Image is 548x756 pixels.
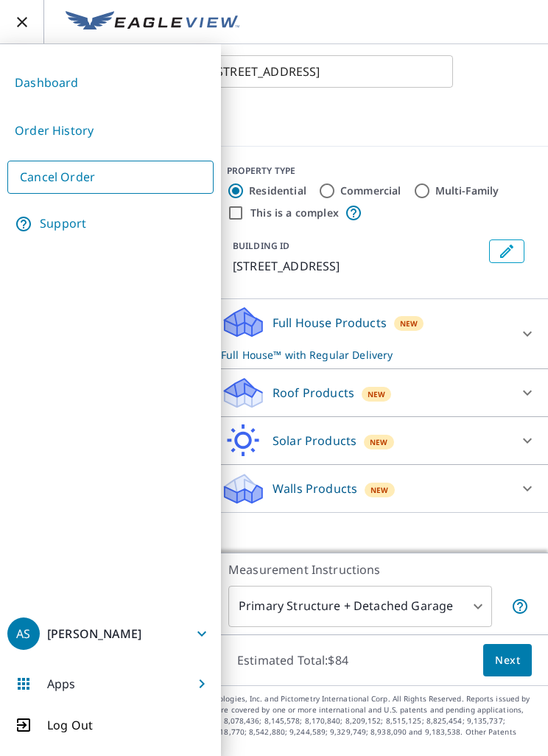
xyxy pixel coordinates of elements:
span: New [370,436,388,448]
label: Multi-Family [435,183,499,198]
p: Walls Products [273,480,357,497]
a: Support [7,206,214,242]
p: [STREET_ADDRESS] [233,257,483,275]
span: New [400,318,418,329]
button: Apps [7,666,214,701]
img: EV Logo [66,11,239,33]
a: Dashboard [7,65,214,101]
button: Log Out [7,716,214,734]
p: Estimated Total: $84 [225,644,360,676]
p: Measurement Instructions [228,561,529,578]
button: AS[PERSON_NAME] [7,616,214,651]
p: BUILDING ID [233,239,289,252]
p: Apps [47,675,76,693]
div: PROPERTY TYPE [227,164,530,178]
input: Search by address or latitude-longitude [213,51,423,92]
p: Full House™ with Regular Delivery [221,347,510,363]
a: Order History [7,113,214,149]
button: Edit building 1 [489,239,524,263]
label: Residential [249,183,306,198]
p: [PERSON_NAME] [47,626,141,642]
div: AS [7,617,40,650]
label: This is a complex [250,206,339,220]
span: New [368,388,386,400]
p: Solar Products [273,432,356,449]
span: Your report will include the primary structure and a detached garage if one exists. [511,598,529,615]
p: © 2025 Eagle View Technologies, Inc. and Pictometry International Corp. All Rights Reserved. Repo... [127,693,541,749]
div: Primary Structure + Detached Garage [228,586,492,627]
p: Log Out [47,716,93,734]
span: Next [495,651,520,670]
label: Commercial [340,183,401,198]
p: Full House Products [273,314,387,332]
span: New [370,484,389,496]
p: Roof Products [273,384,354,402]
a: Cancel Order [7,161,214,194]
